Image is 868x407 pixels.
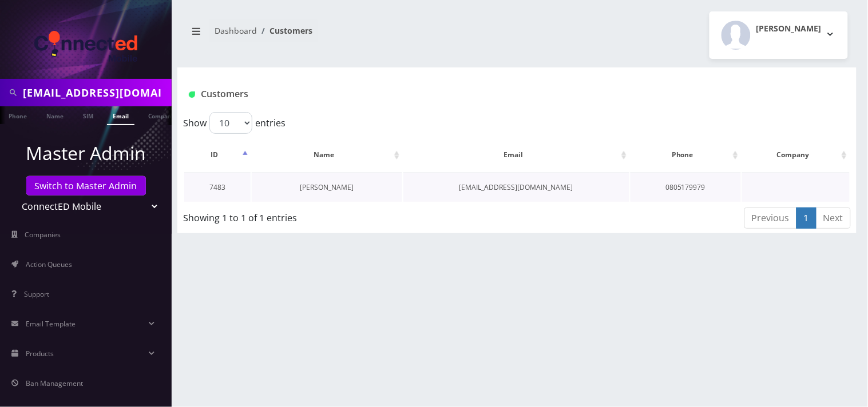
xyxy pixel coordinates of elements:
[184,138,251,171] th: ID: activate to sort column descending
[77,106,99,124] a: SIM
[24,289,49,299] span: Support
[184,173,251,202] td: 7483
[257,25,312,37] li: Customers
[107,106,134,125] a: Email
[742,138,850,171] th: Company: activate to sort column ascending
[41,106,69,124] a: Name
[26,176,146,195] a: Switch to Master Admin
[189,89,733,99] h1: Customers
[209,112,252,134] select: Showentries
[252,138,402,171] th: Name: activate to sort column ascending
[26,319,76,329] span: Email Template
[186,19,509,51] nav: breadcrumb
[183,112,286,134] label: Show entries
[744,208,797,229] a: Previous
[403,173,629,202] td: [EMAIL_ADDRESS][DOMAIN_NAME]
[25,230,61,240] span: Companies
[215,25,257,36] a: Dashboard
[300,182,354,192] a: [PERSON_NAME]
[756,24,822,34] h2: [PERSON_NAME]
[183,206,453,225] div: Showing 1 to 1 of 1 entries
[3,106,33,124] a: Phone
[403,138,629,171] th: Email: activate to sort column ascending
[26,349,54,358] span: Products
[796,208,817,229] a: 1
[23,82,169,103] input: Search in Company
[710,11,848,59] button: [PERSON_NAME]
[816,208,851,229] a: Next
[34,31,137,62] img: ConnectED Mobile
[631,138,741,171] th: Phone: activate to sort column ascending
[26,378,83,388] span: Ban Management
[631,173,741,202] td: 0805179979
[142,106,181,124] a: Company
[26,260,72,269] span: Action Queues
